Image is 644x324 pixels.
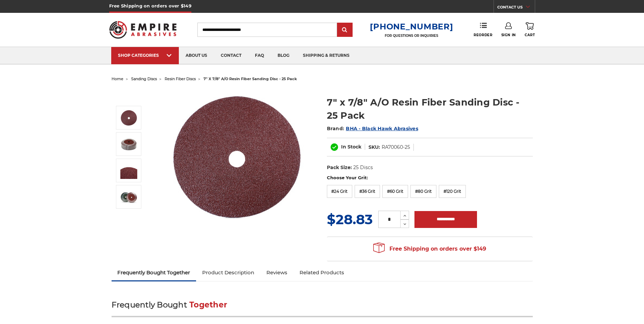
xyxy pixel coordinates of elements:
a: faq [248,47,271,64]
a: Reorder [474,22,492,37]
p: FOR QUESTIONS OR INQUIRIES [370,33,453,38]
span: Together [189,300,227,309]
label: Choose Your Grit: [327,175,533,181]
span: $28.83 [327,211,373,228]
dt: Pack Size: [327,164,352,171]
div: SHOP CATEGORIES [118,53,172,58]
img: 7 inch aluminum oxide resin fiber disc [120,109,137,126]
a: Cart [525,22,535,37]
span: Cart [525,33,535,37]
input: Submit [338,23,352,37]
span: Frequently Bought [112,300,187,309]
a: BHA - Black Hawk Abrasives [346,125,418,132]
dd: RA70060-25 [382,144,410,151]
a: shipping & returns [296,47,356,64]
dd: 25 Discs [353,164,373,171]
dt: SKU: [368,144,380,151]
a: contact [214,47,248,64]
a: CONTACT US [497,3,535,13]
a: Product Description [196,265,260,280]
img: 7 inch aluminum oxide resin fiber disc [169,89,305,224]
a: home [112,76,123,81]
a: sanding discs [131,76,157,81]
a: Reviews [260,265,293,280]
img: 7" x 7/8" A/O Resin Fiber Sanding Disc - 25 Pack [120,188,137,205]
span: In Stock [341,144,361,150]
a: about us [179,47,214,64]
img: 7" x 7/8" A/O Resin Fiber Sanding Disc - 25 Pack [120,162,137,179]
img: Empire Abrasives [109,17,177,43]
a: blog [271,47,296,64]
h1: 7" x 7/8" A/O Resin Fiber Sanding Disc - 25 Pack [327,96,533,122]
span: Sign In [501,33,516,37]
a: Frequently Bought Together [112,265,196,280]
a: Related Products [293,265,350,280]
img: 7" x 7/8" A/O Resin Fiber Sanding Disc - 25 Pack [120,136,137,153]
span: 7" x 7/8" a/o resin fiber sanding disc - 25 pack [204,76,297,81]
a: [PHONE_NUMBER] [370,22,453,31]
a: resin fiber discs [165,76,196,81]
span: Brand: [327,125,344,132]
span: Free Shipping on orders over $149 [373,242,486,256]
span: Reorder [474,33,492,37]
